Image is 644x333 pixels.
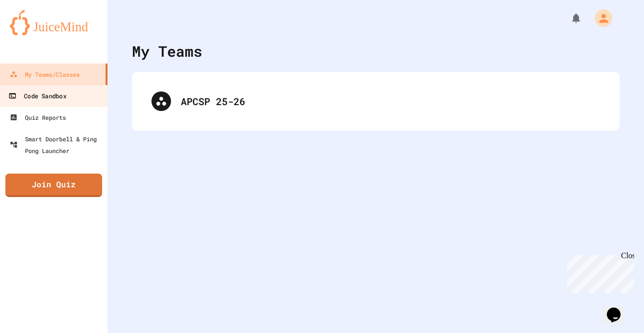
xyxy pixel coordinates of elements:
[603,294,634,323] iframe: chat widget
[552,10,584,26] div: My Notifications
[584,7,615,29] div: My Account
[563,251,634,293] iframe: chat widget
[181,94,600,109] div: APCSP 25-26
[10,68,80,80] div: My Teams/Classes
[10,111,66,123] div: Quiz Reports
[10,133,104,156] div: Smart Doorbell & Ping Pong Launcher
[8,90,66,102] div: Code Sandbox
[132,40,202,62] div: My Teams
[5,174,102,197] a: Join Quiz
[142,82,610,121] div: APCSP 25-26
[4,4,67,62] div: Chat with us now!Close
[10,10,98,35] img: logo-orange.svg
